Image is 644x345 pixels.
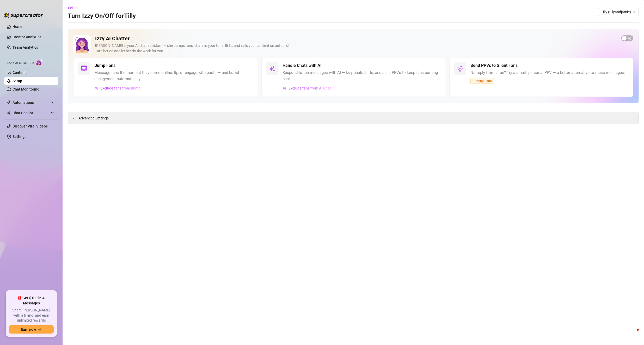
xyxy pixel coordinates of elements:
[283,84,331,92] button: Exclude fans from AI Chat
[95,43,617,54] div: [PERSON_NAME] is your AI chat assistant — she bumps fans, chats in your tone, flirts, and sells y...
[94,62,115,69] h5: Bump Fans
[9,296,54,306] span: 🎁 Get $100 in AI Messages
[38,328,42,331] span: arrow-right
[95,35,617,42] h2: Izzy AI Chatter
[269,66,275,72] img: svg%3e
[13,109,50,117] span: Chat Copilot
[4,12,43,18] img: logo-BBDzfeDw.svg
[13,24,22,29] a: Home
[9,308,54,323] span: Share [PERSON_NAME] with a friend, and earn unlimited rewards
[81,66,87,72] img: svg%3e
[21,327,36,331] span: Earn now
[7,61,34,66] span: Izzy AI Chatter
[95,86,98,90] img: svg%3e
[13,124,48,128] a: Discover Viral Videos
[9,325,54,334] button: Earn nowarrow-right
[13,79,22,83] a: Setup
[470,78,494,84] span: Coming Soon
[94,84,141,92] button: Exclude fans from Bump
[626,327,639,340] iframe: Intercom live chat
[72,115,78,121] div: collapsed
[13,135,26,139] a: Settings
[601,8,636,16] span: Tilly (tillyandjamie)
[283,62,322,69] h5: Handle Chats with AI
[7,111,10,115] img: Chat Copilot
[100,86,140,90] span: Exclude fans from Bump
[13,87,39,91] a: Chat Monitoring
[13,33,54,41] a: Creator Analytics
[13,45,38,49] a: Team Analytics
[68,12,136,20] h3: Turn Izzy On/Off for Tilly
[13,98,50,107] span: Automations
[72,116,75,119] span: collapsed
[68,6,78,10] span: Setup
[289,86,331,90] span: Exclude fans from AI Chat
[73,35,91,53] img: Izzy AI Chatter
[68,4,82,12] button: Setup
[36,59,44,66] img: AI Chatter
[470,70,625,76] span: No reply from a fan? Try a smart, personal PPV — a better alternative to mass messages.
[13,71,26,75] a: Content
[94,70,253,82] span: Message fans the moment they come online, tip, or engage with posts — and boost engagement automa...
[7,100,11,105] span: thunderbolt
[283,70,441,82] span: Respond to fan messages with AI — Izzy chats, flirts, and sells PPVs to keep fans coming back.
[78,115,109,121] span: Advanced Settings
[633,10,636,14] span: team
[457,66,463,72] img: svg%3e
[283,86,286,90] img: svg%3e
[470,62,518,69] h5: Send PPVs to Silent Fans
